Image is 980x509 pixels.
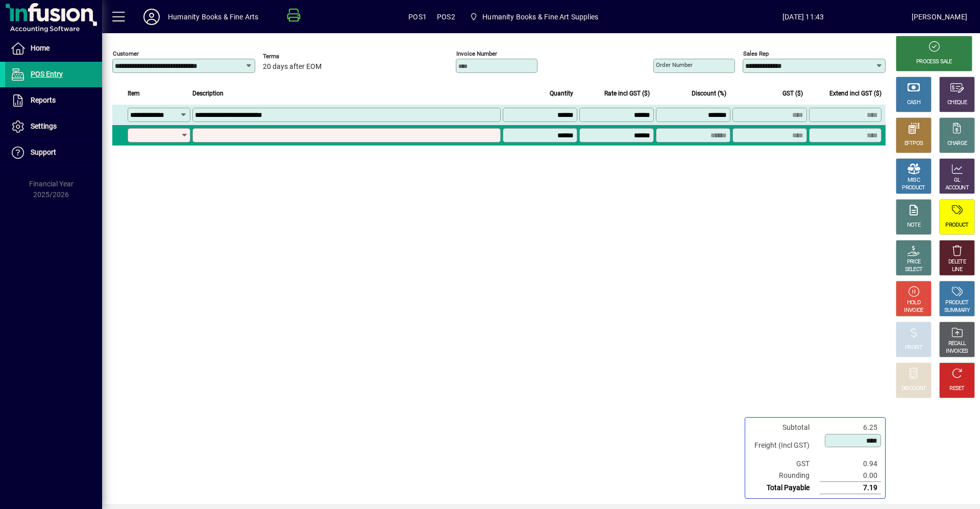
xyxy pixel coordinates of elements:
span: Item [128,88,140,99]
div: CHARGE [947,140,967,148]
mat-label: Customer [113,50,139,57]
div: PRODUCT [902,184,925,192]
span: Support [31,148,56,156]
div: PRODUCT [945,299,968,307]
div: NOTE [907,222,920,229]
div: Humanity Books & Fine Arts [168,9,259,25]
td: 0.00 [820,470,881,482]
a: Reports [5,88,102,113]
div: INVOICE [904,307,923,314]
div: PRICE [907,258,921,266]
div: ACCOUNT [945,184,969,192]
span: GST ($) [782,88,803,99]
td: 0.94 [820,458,881,470]
span: [DATE] 11:43 [695,9,912,25]
span: Quantity [550,88,573,99]
div: MISC [908,177,920,184]
span: Rate incl GST ($) [604,88,650,99]
td: Freight (Incl GST) [749,433,820,458]
button: Profile [135,8,168,26]
div: LINE [952,266,962,274]
div: SELECT [905,266,923,274]
span: Reports [31,96,56,104]
span: Settings [31,122,57,130]
a: Settings [5,114,102,139]
span: Description [192,88,224,99]
div: GL [954,177,961,184]
mat-label: Sales rep [743,50,769,57]
div: RESET [949,385,965,393]
span: Home [31,44,50,52]
mat-label: Invoice number [456,50,497,57]
div: HOLD [907,299,920,307]
span: POS2 [437,9,455,25]
span: 20 days after EOM [263,63,322,71]
td: 7.19 [820,482,881,494]
mat-label: Order number [656,61,693,68]
div: PRODUCT [945,222,968,229]
span: Terms [263,53,324,60]
div: PROFIT [905,344,922,352]
div: CHEQUE [947,99,967,107]
span: POS Entry [31,70,63,78]
a: Home [5,36,102,61]
td: Rounding [749,470,820,482]
div: [PERSON_NAME] [912,9,967,25]
a: Support [5,140,102,165]
div: RECALL [948,340,966,348]
span: Humanity Books & Fine Art Supplies [465,8,602,26]
div: PROCESS SALE [916,58,952,66]
td: GST [749,458,820,470]
span: Humanity Books & Fine Art Supplies [482,9,598,25]
div: DISCOUNT [901,385,926,393]
div: INVOICES [946,348,968,355]
td: Subtotal [749,422,820,433]
span: POS1 [408,9,427,25]
div: SUMMARY [944,307,970,314]
div: DELETE [948,258,966,266]
td: Total Payable [749,482,820,494]
div: EFTPOS [904,140,923,148]
td: 6.25 [820,422,881,433]
span: Extend incl GST ($) [829,88,881,99]
span: Discount (%) [692,88,726,99]
div: CASH [907,99,920,107]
